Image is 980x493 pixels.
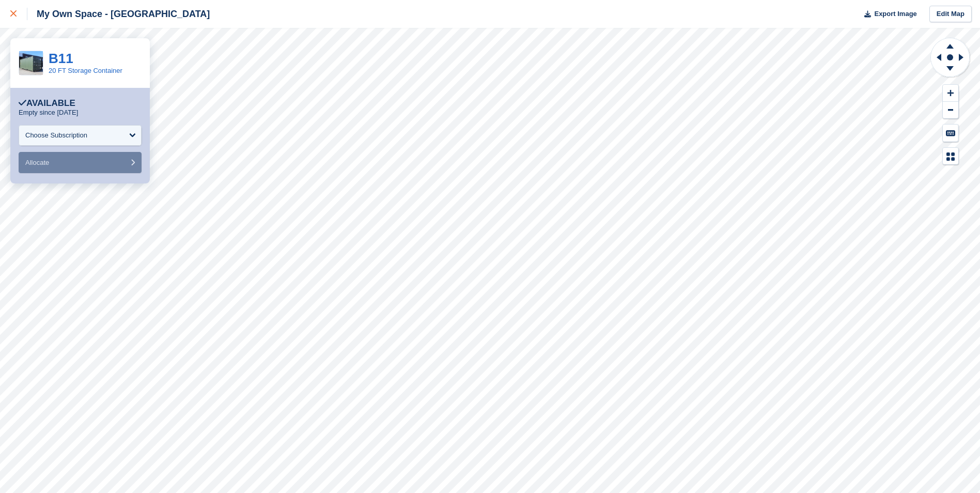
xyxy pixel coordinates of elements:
button: Keyboard Shortcuts [943,125,958,142]
a: 20 FT Storage Container [49,67,122,74]
button: Map Legend [943,148,958,165]
div: Choose Subscription [25,130,87,141]
p: Empty since [DATE] [19,109,78,117]
button: Allocate [19,152,142,173]
div: Available [19,98,75,109]
div: My Own Space - [GEOGRAPHIC_DATA] [27,8,210,20]
span: Allocate [25,159,49,166]
button: Export Image [858,6,917,23]
button: Zoom In [943,85,958,102]
img: CSS_Pricing_20ftContainer_683x683.jpg [19,51,43,75]
span: Export Image [874,9,916,19]
a: Edit Map [929,6,972,23]
button: Zoom Out [943,102,958,119]
a: B11 [49,51,73,66]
